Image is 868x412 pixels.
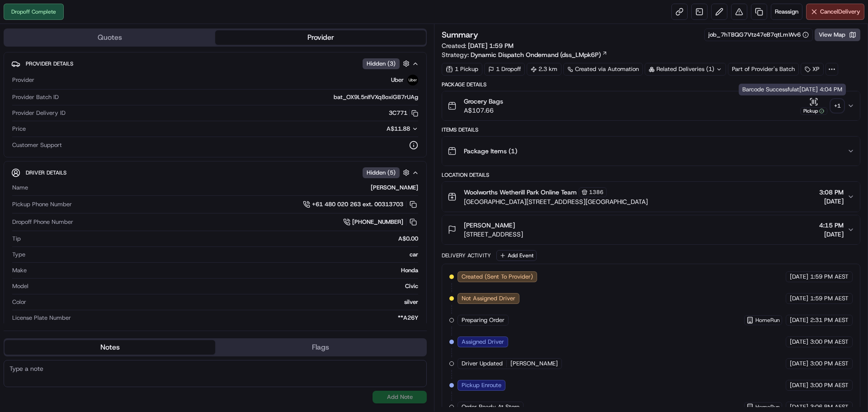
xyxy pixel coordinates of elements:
[790,338,808,346] span: [DATE]
[11,165,419,180] button: Driver DetailsHidden (5)
[462,273,533,281] span: Created (Sent To Provider)
[464,221,515,230] span: [PERSON_NAME]
[810,316,849,324] span: 2:31 PM AEST
[820,8,860,16] span: Cancel Delivery
[464,106,503,115] span: A$107.66
[464,147,517,156] span: Package Items ( 1 )
[12,200,72,208] span: Pickup Phone Number
[11,56,419,71] button: Provider DetailsHidden (3)
[442,137,860,166] button: Package Items (1)
[800,97,827,115] button: Pickup
[790,294,808,303] span: [DATE]
[12,251,25,259] span: Type
[462,338,504,346] span: Assigned Driver
[303,199,418,209] a: +61 480 020 263 ext. 00313703
[810,403,849,411] span: 3:06 PM AEST
[32,282,418,290] div: Civic
[527,63,561,76] div: 2.3 km
[12,109,66,117] span: Provider Delivery ID
[755,317,780,324] span: HomeRun
[589,189,604,196] span: 1386
[24,235,418,243] div: A$0.00
[462,294,515,303] span: Not Assigned Driver
[794,85,842,93] span: at [DATE] 4:04 PM
[775,8,798,16] span: Reassign
[29,251,418,259] div: car
[442,126,860,133] div: Items Details
[387,125,410,133] span: A$11.88
[771,4,802,20] button: Reassign
[442,91,860,120] button: Grocery BagsA$107.66Pickup+1
[462,316,505,324] span: Preparing Order
[389,109,418,117] button: 3C771
[806,4,864,20] button: CancelDelivery
[790,316,808,324] span: [DATE]
[496,250,537,261] button: Add Event
[462,381,501,389] span: Pickup Enroute
[12,218,73,226] span: Dropoff Phone Number
[810,381,849,389] span: 3:00 PM AEST
[810,338,849,346] span: 3:00 PM AEST
[810,273,849,281] span: 1:59 PM AEST
[12,235,21,243] span: Tip
[215,340,426,355] button: Flags
[12,76,34,84] span: Provider
[464,230,523,239] span: [STREET_ADDRESS]
[334,93,418,101] span: bat_OX9L5nIfVXq8oxiGB7rUAg
[343,217,418,227] a: [PHONE_NUMBER]
[215,30,426,45] button: Provider
[800,97,844,115] button: Pickup+1
[819,188,844,197] span: 3:08 PM
[510,360,558,368] span: [PERSON_NAME]
[790,273,808,281] span: [DATE]
[30,298,418,306] div: silver
[810,294,849,303] span: 1:59 PM AEST
[645,63,726,76] div: Related Deliveries (1)
[30,266,418,275] div: Honda
[442,41,514,50] span: Created:
[462,360,503,368] span: Driver Updated
[12,314,71,322] span: License Plate Number
[471,50,601,59] span: Dynamic Dispatch Ondemand (dss_LMpk6P)
[352,218,403,226] span: [PHONE_NUMBER]
[790,360,808,368] span: [DATE]
[831,99,844,112] div: + 1
[12,93,59,101] span: Provider Batch ID
[391,76,404,84] span: Uber
[442,252,491,259] div: Delivery Activity
[790,403,808,411] span: [DATE]
[12,141,62,149] span: Customer Support
[755,403,780,411] span: HomeRun
[810,360,849,368] span: 3:00 PM AEST
[442,81,860,88] div: Package Details
[442,31,478,39] h3: Summary
[739,84,846,95] div: Barcode Successful
[26,60,73,67] span: Provider Details
[367,60,396,68] span: Hidden ( 3 )
[790,381,808,389] span: [DATE]
[462,403,519,411] span: Order Ready At Store
[363,167,412,178] button: Hidden (5)
[708,31,809,39] button: job_7hTBQG7Vtz47eB7qtLmWv6
[464,188,577,197] span: Woolworths Wetherill Park Online Team
[819,197,844,206] span: [DATE]
[442,171,860,179] div: Location Details
[442,215,860,244] button: [PERSON_NAME][STREET_ADDRESS]4:15 PM[DATE]
[471,50,608,59] a: Dynamic Dispatch Ondemand (dss_LMpk6P)
[312,200,403,208] span: +61 480 020 263 ext. 00313703
[484,63,525,76] div: 1 Dropoff
[12,266,27,275] span: Make
[339,125,418,133] button: A$11.88
[363,58,412,69] button: Hidden (3)
[464,97,503,106] span: Grocery Bags
[12,282,28,290] span: Model
[815,28,860,41] button: View Map
[442,50,608,59] div: Strategy:
[563,63,643,76] a: Created via Automation
[32,184,418,192] div: [PERSON_NAME]
[26,169,66,176] span: Driver Details
[800,107,827,115] div: Pickup
[819,221,844,230] span: 4:15 PM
